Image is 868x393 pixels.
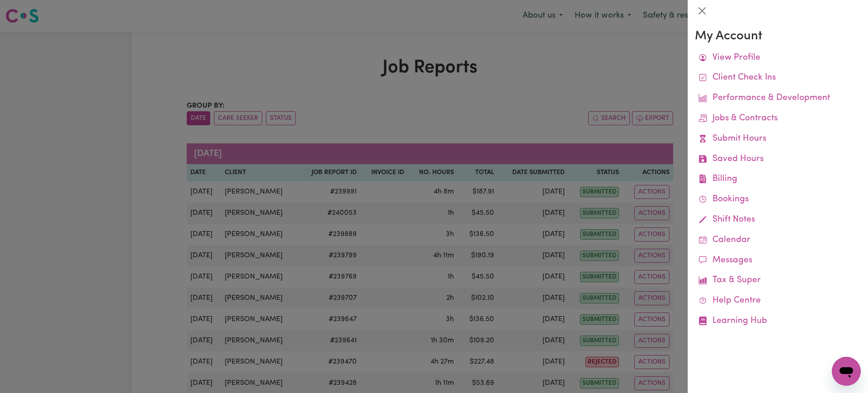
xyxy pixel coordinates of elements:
a: Bookings [695,189,861,210]
a: Learning Hub [695,311,861,331]
a: Shift Notes [695,210,861,230]
a: Help Centre [695,291,861,311]
a: Performance & Development [695,88,861,109]
a: Saved Hours [695,149,861,170]
a: View Profile [695,48,861,68]
a: Messages [695,251,861,271]
a: Calendar [695,230,861,251]
a: Billing [695,169,861,189]
a: Submit Hours [695,129,861,149]
a: Jobs & Contracts [695,109,861,129]
iframe: Button to launch messaging window [832,357,861,386]
h3: My Account [695,29,861,44]
a: Tax & Super [695,270,861,291]
a: Client Check Ins [695,68,861,88]
button: Close [695,4,709,18]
